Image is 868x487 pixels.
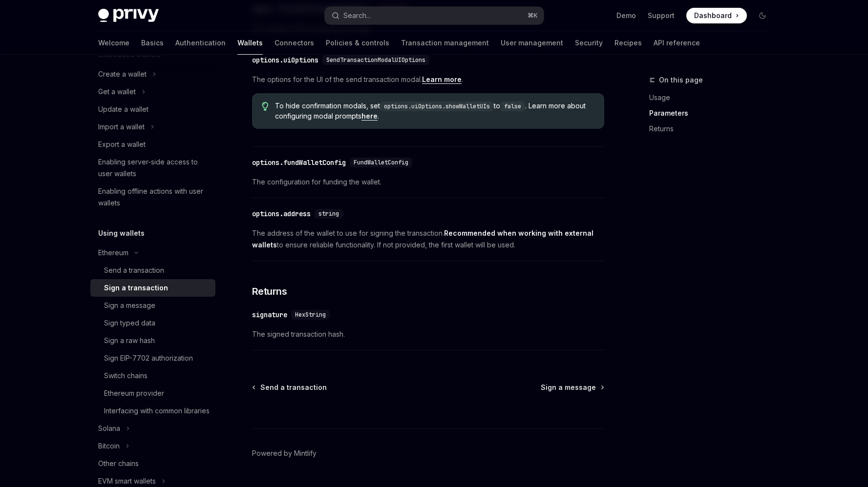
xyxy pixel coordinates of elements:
[90,101,215,118] a: Update a wallet
[252,448,317,458] a: Powered by Mintlify
[252,158,346,167] div: options.fundWalletConfig
[90,314,215,332] a: Sign typed data
[98,68,147,80] div: Create a wallet
[104,405,210,417] div: Interfacing with common libraries
[252,310,287,320] div: signature
[98,475,156,487] div: EVM smart wallets
[98,9,159,22] img: dark logo
[275,31,314,55] a: Connectors
[500,101,525,111] code: false
[90,349,215,367] a: Sign EIP-7702 authorization
[90,420,215,437] button: Solana
[90,183,215,212] a: Enabling offline actions with user wallets
[541,383,603,392] a: Sign a message
[104,335,155,346] div: Sign a raw hash
[275,101,594,121] span: To hide confirmation modals, set to . Learn more about configuring modal prompts .
[90,279,215,297] a: Sign a transaction
[422,75,462,84] a: Learn more
[98,139,146,150] div: Export a wallet
[104,300,155,311] div: Sign a message
[654,31,700,55] a: API reference
[90,367,215,385] a: Switch chains
[501,31,563,55] a: User management
[90,244,215,262] button: Ethereum
[141,31,164,55] a: Basics
[252,284,287,298] span: Returns
[90,136,215,153] a: Export a wallet
[175,31,226,55] a: Authentication
[318,210,339,218] span: string
[104,352,193,364] div: Sign EIP-7702 authorization
[104,370,148,382] div: Switch chains
[90,437,215,455] button: Bitcoin
[98,31,129,55] a: Welcome
[90,455,215,472] a: Other chains
[659,74,703,86] span: On this page
[575,31,603,55] a: Security
[252,227,604,251] span: The address of the wallet to use for signing the transaction. to ensure reliable functionality. I...
[98,440,120,452] div: Bitcoin
[262,102,269,111] svg: Tip
[98,86,136,98] div: Get a wallet
[104,264,164,276] div: Send a transaction
[90,83,215,101] button: Get a wallet
[98,458,139,469] div: Other chains
[98,185,210,209] div: Enabling offline actions with user wallets
[98,227,145,239] h5: Using wallets
[325,7,544,24] button: Search...⌘K
[326,31,389,55] a: Policies & controls
[686,8,747,23] a: Dashboard
[648,11,675,20] a: Support
[343,10,371,21] div: Search...
[380,101,494,111] code: options.uiOptions.showWalletUIs
[104,387,164,399] div: Ethereum provider
[361,112,378,121] a: here
[253,383,327,392] a: Send a transaction
[90,262,215,279] a: Send a transaction
[649,90,778,105] a: Usage
[694,11,732,20] span: Dashboard
[252,209,311,219] div: options.address
[614,31,642,55] a: Recipes
[98,103,148,115] div: Update a wallet
[104,282,168,294] div: Sign a transaction
[401,31,489,55] a: Transaction management
[616,11,636,20] a: Demo
[252,74,604,85] span: The options for the UI of the send transaction modal. .
[90,153,215,183] a: Enabling server-side access to user wallets
[326,56,425,64] span: SendTransactionModalUIOptions
[104,317,155,329] div: Sign typed data
[237,31,263,55] a: Wallets
[90,385,215,402] a: Ethereum provider
[90,402,215,420] a: Interfacing with common libraries
[90,118,215,136] button: Import a wallet
[98,423,120,434] div: Solana
[90,297,215,314] a: Sign a message
[755,8,770,23] button: Toggle dark mode
[98,247,128,259] div: Ethereum
[90,65,215,83] button: Create a wallet
[98,156,210,180] div: Enabling server-side access to user wallets
[354,159,408,166] span: FundWalletConfig
[252,328,604,340] span: The signed transaction hash.
[649,105,778,121] a: Parameters
[90,332,215,349] a: Sign a raw hash
[260,383,327,392] span: Send a transaction
[252,55,318,65] div: options.uiOptions
[252,176,604,188] span: The configuration for funding the wallet.
[528,12,538,20] span: ⌘ K
[541,383,596,392] span: Sign a message
[295,311,326,319] span: HexString
[649,121,778,137] a: Returns
[98,121,145,133] div: Import a wallet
